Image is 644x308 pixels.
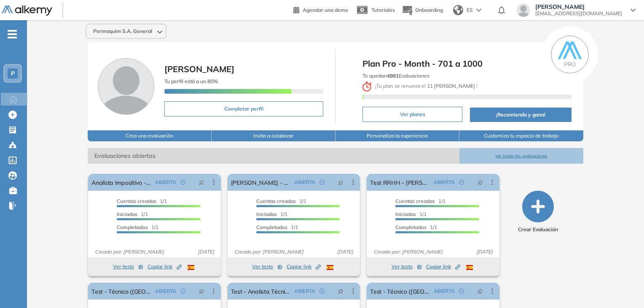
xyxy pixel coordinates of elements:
a: Test RRHH - [PERSON_NAME] [370,174,430,191]
a: Agendar una demo [293,4,348,14]
span: Completados [395,224,427,230]
span: Onboarding [415,7,443,13]
img: ESP [188,265,194,270]
button: pushpin [471,284,489,298]
span: [PERSON_NAME] [535,3,622,10]
button: Ver todas las evaluaciones [459,148,583,164]
a: Test - Técnico ([GEOGRAPHIC_DATA]) [370,283,430,300]
span: Creado por: [PERSON_NAME] [370,248,446,256]
span: Iniciadas [395,211,416,217]
button: Ver tests [252,262,282,272]
span: check-circle [319,289,325,294]
span: 1/1 [117,198,167,204]
span: Tu perfil está a un 80% [164,78,218,84]
span: 1/1 [256,224,298,230]
b: 11 [PERSON_NAME] [426,83,476,89]
span: Completados [256,224,287,230]
span: 1/1 [395,224,437,230]
img: clock-svg [362,81,372,92]
span: Evaluaciones abiertas [88,148,459,164]
span: Creado por: [PERSON_NAME] [91,248,167,256]
i: - [8,33,17,35]
b: 4981 [387,73,399,79]
a: [PERSON_NAME] - Analista Recursos Humanos SR [231,174,291,191]
span: Crear Evaluación [518,226,558,233]
span: ABIERTA [294,287,315,295]
span: pushpin [338,288,343,294]
span: pushpin [199,288,204,294]
span: Copiar link [287,263,321,270]
span: Plan Pro - Month - 701 a 1000 [362,57,571,70]
span: Iniciadas [256,211,277,217]
button: Ver tests [113,262,143,272]
span: pushpin [477,179,483,186]
img: world [453,5,463,15]
a: Test - Analista Técnico Funcional [231,283,291,300]
a: Test - Técnico ([GEOGRAPHIC_DATA]) [91,283,151,300]
button: ¡Recomienda y gana! [470,108,571,122]
span: Creado por: [PERSON_NAME] [231,248,307,256]
span: ABIERTA [434,287,455,295]
a: Analista Impositivo - [PERSON_NAME] [91,174,151,191]
span: Copiar link [426,263,460,270]
span: Cuentas creadas [395,198,435,204]
button: pushpin [471,176,489,189]
span: check-circle [459,289,464,294]
span: Te quedan Evaluaciones [362,73,429,79]
span: pushpin [338,179,343,186]
span: pushpin [199,179,204,186]
span: 1/1 [256,211,287,217]
span: ABIERTA [155,287,176,295]
button: Completar perfil [164,101,323,116]
button: Copiar link [426,262,460,272]
button: Onboarding [402,1,443,19]
span: ES [467,6,473,14]
button: Invita a colaborar [212,130,335,141]
span: [EMAIL_ADDRESS][DOMAIN_NAME] [535,10,622,17]
span: 1/1 [117,211,148,217]
img: ESP [327,265,333,270]
span: Copiar link [148,263,182,270]
img: arrow [476,8,481,12]
button: pushpin [192,284,211,298]
button: Copiar link [287,262,321,272]
span: Permaquim S.A. General [93,28,152,35]
span: check-circle [319,180,325,185]
span: 1/1 [395,198,445,204]
span: 1/1 [256,198,306,204]
span: Agendar una demo [303,7,348,13]
button: Customiza tu espacio de trabajo [459,130,583,141]
img: ESP [466,265,473,270]
img: Foto de perfil [98,58,154,115]
button: Ver tests [392,262,422,272]
span: check-circle [180,180,185,185]
span: 1/1 [395,211,427,217]
button: Copiar link [148,262,182,272]
span: Tutoriales [371,7,395,13]
span: check-circle [180,289,185,294]
span: Cuentas creadas [256,198,296,204]
button: pushpin [331,176,350,189]
span: P [11,70,15,77]
button: pushpin [331,284,350,298]
button: Crea una evaluación [88,130,212,141]
button: pushpin [192,176,211,189]
span: Completados [117,224,148,230]
span: ABIERTA [155,178,176,186]
button: Crear Evaluación [518,191,558,233]
span: [DATE] [333,248,357,256]
span: ABIERTA [294,178,315,186]
img: Logo [2,5,52,16]
button: Personaliza la experiencia [335,130,459,141]
span: check-circle [459,180,464,185]
span: 1/1 [117,224,158,230]
span: [DATE] [473,248,496,256]
span: ¡ Tu plan se renueva el ! [362,83,478,89]
button: Ver planes [362,107,462,122]
span: pushpin [477,288,483,294]
span: Iniciadas [117,211,137,217]
span: Cuentas creadas [117,198,156,204]
span: ABIERTA [434,178,455,186]
span: [PERSON_NAME] [164,64,234,74]
span: [DATE] [194,248,217,256]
